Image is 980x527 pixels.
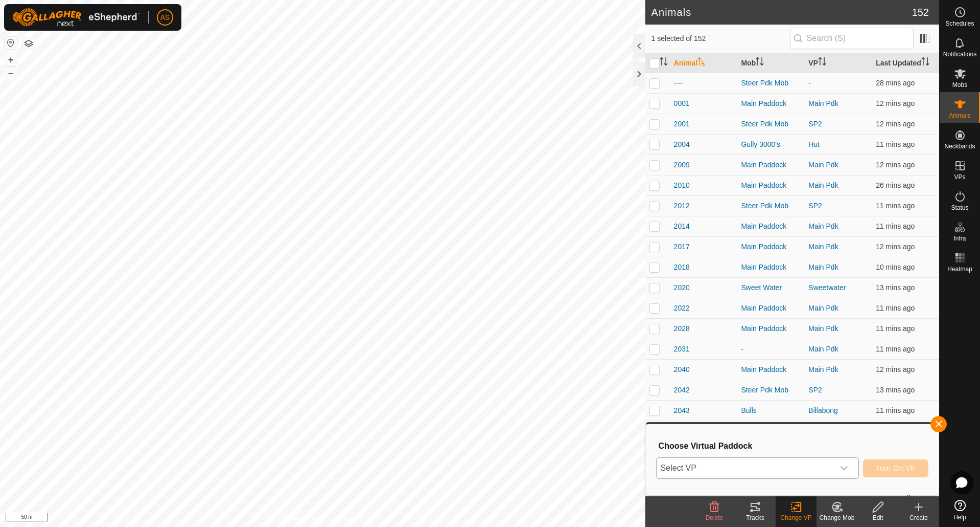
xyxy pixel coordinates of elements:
div: Steer Pdk Mob [741,385,800,396]
span: 12 Aug 2025, 7:48 am [876,345,915,353]
div: Main Paddock [741,364,800,375]
a: Main Pdk [808,99,838,107]
span: 2012 [674,201,690,211]
span: Neckbands [944,143,975,149]
span: Delete [706,514,724,521]
span: 2001 [674,119,690,129]
span: Animals [949,113,971,119]
div: Steer Pdk Mob [741,78,800,89]
a: Main Pdk [808,263,838,271]
span: Status [951,205,968,211]
div: Main Paddock [741,221,800,232]
div: Main Paddock [741,98,800,109]
span: 12 Aug 2025, 7:46 am [876,365,915,374]
span: 12 Aug 2025, 7:48 am [876,324,915,333]
button: Turn On VP [863,459,928,477]
span: ---- [674,78,684,89]
a: Main Pdk [808,365,838,374]
div: Steer Pdk Mob [741,201,800,211]
span: 12 Aug 2025, 7:33 am [876,181,915,189]
span: Schedules [945,20,974,27]
input: Search (S) [790,28,914,49]
span: Help [953,514,966,520]
a: Main Pdk [808,488,838,496]
a: Help [940,496,980,524]
p-sorticon: Activate to sort [660,59,668,67]
a: Main Pdk [808,345,838,353]
span: 12 Aug 2025, 7:48 am [876,140,915,148]
span: 1 selected of 152 [651,33,790,44]
a: SP2 [808,202,822,210]
div: Main Paddock [741,180,800,191]
span: Select VP [657,458,834,478]
div: Main Paddock [741,262,800,273]
p-sorticon: Activate to sort [756,59,764,67]
p-sorticon: Activate to sort [818,59,826,67]
div: dropdown trigger [834,458,854,478]
span: 2042 [674,385,690,396]
span: 0001 [674,98,690,109]
app-display-virtual-paddock-transition: - [808,79,811,87]
button: + [5,54,17,66]
span: Turn On VP [876,464,916,472]
th: Last Updated [872,53,939,73]
span: 2028 [674,323,690,334]
a: Billabong [808,406,838,414]
span: AS [160,12,170,23]
span: 2018 [674,262,690,273]
button: – [5,67,17,79]
a: Main Pdk [808,222,838,230]
a: Hut [808,140,820,148]
a: Main Pdk [808,324,838,333]
button: Reset Map [5,37,17,49]
h2: Animals [651,6,912,18]
a: SP2 [808,386,822,394]
span: 2031 [674,344,690,355]
span: 12 Aug 2025, 7:47 am [876,99,915,107]
span: 12 Aug 2025, 7:48 am [876,304,915,312]
h3: Choose Virtual Paddock [659,441,928,451]
a: Main Pdk [808,181,838,189]
a: Main Pdk [808,161,838,169]
span: 12 Aug 2025, 7:47 am [876,161,915,169]
div: Bulls [741,405,800,416]
span: 12 Aug 2025, 7:47 am [876,243,915,251]
span: Mobs [952,82,967,88]
a: Contact Us [333,514,363,523]
span: 12 Aug 2025, 7:46 am [876,386,915,394]
span: VPs [954,174,965,180]
span: 12 Aug 2025, 7:48 am [876,406,915,414]
div: Create [898,513,939,522]
span: 12 Aug 2025, 7:48 am [876,222,915,230]
button: Map Layers [22,37,35,50]
div: Main Paddock [741,303,800,314]
div: Main Paddock [741,160,800,170]
th: Animal [670,53,737,73]
span: Infra [953,235,966,241]
a: Sweetwater [808,283,846,292]
div: Change VP [776,513,816,522]
div: Gully 3000's [741,139,800,150]
span: Heatmap [947,266,972,272]
p-sorticon: Activate to sort [921,59,929,67]
div: Steer Pdk Mob [741,119,800,129]
p-sorticon: Activate to sort [697,59,706,67]
div: Main Paddock [741,241,800,252]
span: 2020 [674,282,690,293]
th: Mob [737,53,804,73]
span: 12 Aug 2025, 7:46 am [876,120,915,128]
a: Main Pdk [808,243,838,251]
span: 2043 [674,405,690,416]
span: 12 Aug 2025, 7:48 am [876,263,915,271]
a: Main Pdk [808,304,838,312]
span: 2022 [674,303,690,314]
a: Privacy Policy [282,514,320,523]
span: 12 Aug 2025, 7:48 am [876,202,915,210]
div: Tracks [735,513,776,522]
div: Edit [857,513,898,522]
div: Change Mob [816,513,857,522]
span: 12 Aug 2025, 7:48 am [876,488,915,496]
span: 12 Aug 2025, 7:46 am [876,283,915,292]
a: SP2 [808,120,822,128]
span: 2009 [674,160,690,170]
